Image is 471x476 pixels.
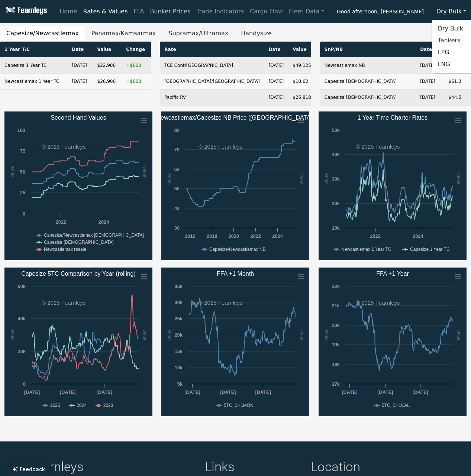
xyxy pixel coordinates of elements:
[185,233,195,239] text: 2016
[122,74,151,90] td: +$600
[162,26,235,41] button: Supramax/Ultramax
[18,316,26,321] text: 40k
[342,389,357,395] text: [DATE]
[199,143,243,150] text: © 2025 Fearnleys
[44,233,144,238] text: Capesize/Newcastlemax [DEMOGRAPHIC_DATA]
[157,114,314,121] text: Newcastlemax/Capesize NB Price ([GEOGRAPHIC_DATA])
[229,233,239,239] text: 2020
[174,147,180,152] text: 70
[288,74,316,90] td: $10.62
[332,176,340,182] text: 30k
[432,4,471,19] button: Dry Bulk
[332,381,340,387] text: 17k
[416,74,444,90] td: [DATE]
[160,90,264,106] td: Pacific RV
[356,143,400,150] text: © 2025 Fearnleys
[147,4,193,19] a: Bunker Prices
[174,186,180,191] text: 50
[175,349,183,354] text: 15k
[320,42,416,58] th: SnP/NB
[332,342,340,347] text: 19k
[444,90,471,106] td: $44.5
[370,233,380,239] text: 2022
[319,268,467,416] svg: FFA +1 Year
[142,166,148,178] text: value
[67,58,93,74] td: [DATE]
[174,205,180,211] text: 40
[320,58,416,74] td: Newcastlemax NB
[160,58,264,74] td: TCE Cont/[GEOGRAPHIC_DATA]
[332,323,340,328] text: 20k
[142,329,148,341] text: value
[122,42,151,58] th: Change
[67,74,93,90] td: [DATE]
[217,271,254,277] text: FFA +1 Month
[264,90,288,106] td: [DATE]
[18,349,26,354] text: 20k
[376,271,409,277] text: FFA +1 Year
[255,389,271,395] text: [DATE]
[288,58,316,74] td: $49,125
[50,403,60,408] text: 2025
[60,389,75,395] text: [DATE]
[416,58,444,74] td: [DATE]
[235,26,278,41] button: Handysize
[199,299,243,306] text: © 2025 Fearnleys
[175,365,183,370] text: 10k
[264,58,288,74] td: [DATE]
[56,219,66,225] text: 2022
[332,303,340,308] text: 21k
[357,114,428,121] text: 1 Year Time Charter Rates
[456,329,462,341] text: value
[416,90,444,106] td: [DATE]
[175,284,183,289] text: 35k
[337,6,426,19] span: Good afternoon, [PERSON_NAME].
[175,332,183,338] text: 20k
[160,74,264,90] td: [GEOGRAPHIC_DATA]/[GEOGRAPHIC_DATA]
[247,4,286,19] a: Cargo Flow
[456,173,462,185] text: value
[413,233,423,239] text: 2024
[9,166,15,178] text: value
[251,233,261,239] text: 2022
[23,211,25,217] text: 0
[44,240,114,245] text: Capesize [DEMOGRAPHIC_DATA]
[332,127,340,133] text: 50k
[42,143,86,150] text: © 2025 Fearnleys
[332,284,340,289] text: 22k
[122,58,151,74] td: +$600
[23,381,26,387] text: 0
[264,74,288,90] td: [DATE]
[174,225,180,231] text: 30
[42,299,86,306] text: © 2025 Fearnleys
[224,403,254,408] text: 5TC_C+1MON
[20,169,25,175] text: 50
[93,42,122,58] th: Value
[97,389,112,395] text: [DATE]
[412,389,428,395] text: [DATE]
[166,329,172,341] text: value
[416,42,444,58] th: Date
[57,4,80,19] a: Home
[24,389,40,395] text: [DATE]
[286,4,327,19] a: Fleet Data
[320,74,416,90] td: Capesize [DEMOGRAPHIC_DATA]
[332,152,340,157] text: 40k
[9,329,15,341] text: value
[319,111,467,260] svg: 1 Year Time Charter Rates
[4,268,152,416] svg: Capesize 5TC Comparison by Year (rolling)
[44,247,86,252] text: Newcastlemax resale
[272,233,283,239] text: 2024
[160,42,264,58] th: Rate
[103,403,113,408] text: 2023
[382,403,410,408] text: 5TC_C+1CAL
[17,127,25,133] text: 100
[67,42,93,58] th: Date
[175,316,183,321] text: 25k
[4,111,152,260] svg: Second Hand Values
[93,74,122,90] td: $26,900
[4,7,47,16] img: Fearnleys Logo
[264,42,288,58] th: Date
[99,219,109,225] text: 2024
[332,201,340,206] text: 20k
